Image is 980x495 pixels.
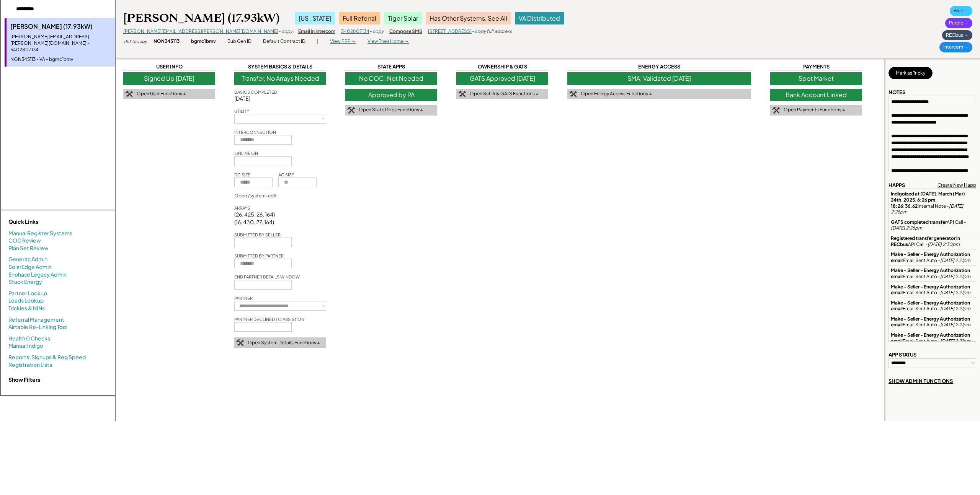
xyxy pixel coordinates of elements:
[8,278,42,286] a: Stuck Energy
[891,191,966,208] strong: Indigoized at [DATE], March (Mar) 24th, 2025, 6:26 pm, 18:26:36.62
[8,256,47,263] a: Generac Admin
[234,89,277,95] div: BASICS COMPLETED
[889,89,905,96] div: NOTES
[889,67,933,79] button: Mark as Tricky
[234,129,276,135] div: INTERCONNECTION
[123,63,215,70] div: USER INFO
[950,6,972,16] div: Blue →
[891,316,971,328] strong: Make - Seller - Energy Authorization email
[234,295,253,301] div: PARTNER
[369,28,384,35] div: - copy
[569,91,577,98] img: tool-icon.png
[359,107,423,113] div: Open State Docs Functions ↓
[515,12,564,24] div: VA Distributed
[8,290,47,297] a: Partner Lookup
[472,28,512,35] div: - copy full address
[8,218,85,226] div: Quick Links
[10,22,111,31] div: [PERSON_NAME] (17.93kW)
[456,63,548,70] div: OWNERSHIP & GATS
[581,91,652,97] div: Open Energy Access Functions ↓
[8,342,43,350] a: Manual Indigo
[939,42,972,52] div: Intercom →
[234,274,300,280] div: END PARTNER DETAILS WINDOW
[8,376,40,383] strong: Show Filters
[234,232,281,238] div: SUBMITTED BY SELLER
[125,91,133,98] img: tool-icon.png
[8,316,64,324] a: Referral Management
[940,274,970,279] em: [DATE] 2:21pm
[945,18,972,28] div: Purple →
[345,89,437,101] div: Approved by PA
[940,322,970,327] em: [DATE] 2:21pm
[123,72,215,85] div: Signed Up [DATE]
[891,225,922,231] em: [DATE] 2:26pm
[891,300,974,312] div: Email Sent Auto -
[8,244,49,252] a: Plan Set Review
[928,241,960,247] em: [DATE] 2:30pm
[234,193,277,199] div: Open /system-edit
[234,95,326,103] div: [DATE]
[234,108,249,114] div: UTILITY
[248,340,320,346] div: Open System Details Functions ↓
[389,28,422,35] div: Compose SMS
[8,230,72,237] a: Manual Register Systems
[428,28,472,34] a: [STREET_ADDRESS]
[234,172,250,177] div: DC SIZE
[234,253,284,259] div: SUBMITTED BY PARTNER
[942,30,972,41] div: RECbus →
[345,63,437,70] div: STATE APPS
[770,89,862,101] div: Bank Account Linked
[940,257,970,263] em: [DATE] 2:21pm
[458,91,466,98] img: tool-icon.png
[891,219,974,231] div: API Call -
[137,91,186,97] div: Open User Functions ↓
[470,91,539,97] div: Open Sch A & GATS Functions ↓
[891,191,974,215] div: Internal Note -
[891,251,974,263] div: Email Sent Auto -
[891,235,961,247] strong: Registered transfer generator in RECbus
[889,378,953,384] div: SHOW ADMIN FUNCTIONS
[317,37,318,45] div: |
[889,351,916,358] div: APP STATUS
[345,72,437,85] div: No COC; Not Needed
[8,297,44,304] a: Leads Lookup
[8,271,67,278] a: Enphase Legacy Admin
[295,12,335,24] div: [US_STATE]
[891,300,971,312] strong: Make - Seller - Energy Authorization email
[891,203,964,215] em: [DATE] 2:26pm
[384,12,422,24] div: Tiger Solar
[8,304,45,312] a: Trickies & NINs
[8,237,41,244] a: COC Review
[339,12,380,24] div: Full Referral
[891,251,971,263] strong: Make - Seller - Energy Authorization email
[8,323,67,331] a: Airtable Re-Linking Tool
[123,39,148,44] div: click to copy:
[234,72,326,85] div: Transfer, No Arrays Needed
[278,172,294,177] div: AC SIZE
[263,38,305,45] div: Default Contract ID
[567,63,751,70] div: ENERGY ACCESS
[891,332,974,344] div: Email Sent Auto -
[234,63,326,70] div: SYSTEM BASICS & DETAILS
[234,205,250,211] div: ARRAYS
[123,28,278,34] a: [PERSON_NAME][EMAIL_ADDRESS][PERSON_NAME][DOMAIN_NAME]
[889,182,905,189] div: HAPPS
[8,335,50,342] a: Health 0 Checks
[123,11,279,26] div: [PERSON_NAME] (17.93kW)
[891,267,974,279] div: Email Sent Auto -
[784,107,845,113] div: Open Payments Functions ↓
[891,332,971,344] strong: Make - Seller - Energy Authorization email
[234,150,258,156] div: ONLINE ON
[426,12,511,24] div: Has Other Systems, See All
[891,235,974,247] div: API Call -
[940,290,970,295] em: [DATE] 2:21pm
[8,353,86,361] a: Reports: Signups & Reg Speed
[341,28,369,34] a: 5402807134
[456,72,548,85] div: GATS Approved [DATE]
[891,284,971,296] strong: Make - Seller - Energy Authorization email
[772,107,780,114] img: tool-icon.png
[891,284,974,296] div: Email Sent Auto -
[891,316,974,328] div: Email Sent Auto -
[567,72,751,85] div: SMA: Validated [DATE]
[154,38,180,45] div: NON345113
